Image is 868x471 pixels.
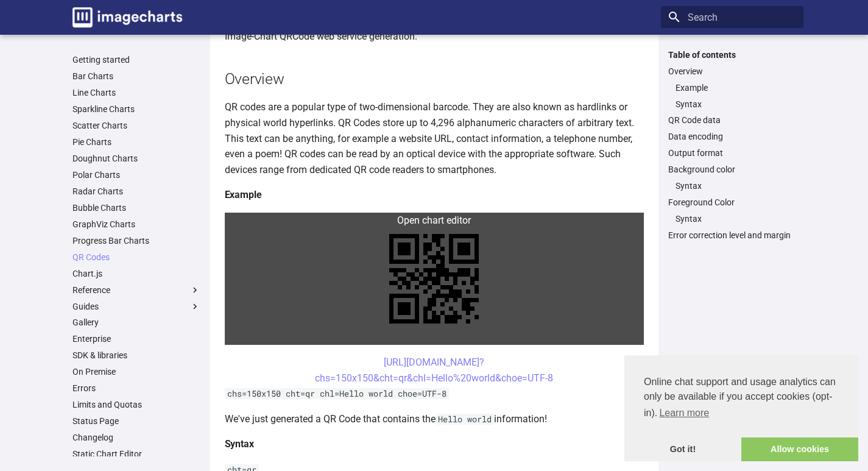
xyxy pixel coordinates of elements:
a: Limits and Quotas [72,399,200,410]
a: Changelog [72,432,200,443]
a: Syntax [676,213,796,224]
input: Search [661,6,803,28]
a: Getting started [72,54,200,65]
a: Sparkline Charts [72,104,200,115]
code: chs=150x150 cht=qr chl=Hello world choe=UTF-8 [225,388,449,399]
h4: Example [225,187,644,203]
label: Reference [72,285,200,296]
a: Output format [668,147,796,158]
a: learn more about cookies [657,404,711,422]
a: On Premise [72,366,200,377]
a: GraphViz Charts [72,219,200,230]
a: Scatter Charts [72,120,200,131]
code: Hello world [436,414,494,425]
p: QR codes are a popular type of two-dimensional barcode. They are also known as hardlinks or physi... [225,99,644,177]
a: Overview [668,66,796,77]
a: Enterprise [72,333,200,344]
a: Data encoding [668,131,796,142]
p: We've just generated a QR Code that contains the information! [225,411,644,427]
a: Chart.js [72,268,200,279]
a: Foreground Color [668,197,796,208]
a: Line Charts [72,87,200,98]
a: [URL][DOMAIN_NAME]?chs=150x150&cht=qr&chl=Hello%20world&choe=UTF-8 [315,356,553,384]
a: SDK & libraries [72,350,200,361]
a: Bar Charts [72,71,200,82]
label: Table of contents [661,49,803,60]
a: Bubble Charts [72,202,200,213]
h4: Syntax [225,436,644,452]
a: Syntax [676,99,796,110]
a: Example [676,82,796,93]
h2: Overview [225,68,644,90]
a: Gallery [72,317,200,328]
a: Image-Charts documentation [68,2,187,32]
label: Guides [72,301,200,312]
nav: Foreground Color [668,213,796,224]
a: Syntax [676,180,796,191]
a: Static Chart Editor [72,448,200,459]
div: cookieconsent [624,355,858,461]
nav: Overview [668,82,796,110]
a: Background color [668,164,796,175]
nav: Table of contents [661,49,803,241]
a: Status Page [72,416,200,427]
a: Pie Charts [72,136,200,147]
a: Error correction level and margin [668,230,796,241]
a: Errors [72,383,200,394]
nav: Background color [668,180,796,191]
a: Progress Bar Charts [72,235,200,246]
a: Polar Charts [72,169,200,180]
a: Radar Charts [72,186,200,197]
a: QR Code data [668,115,796,126]
span: Online chat support and usage analytics can only be available if you accept cookies (opt-in). [644,375,839,422]
a: dismiss cookie message [624,437,741,462]
a: Doughnut Charts [72,153,200,164]
a: allow cookies [741,437,858,462]
a: QR Codes [72,252,200,263]
img: logo [72,7,182,27]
